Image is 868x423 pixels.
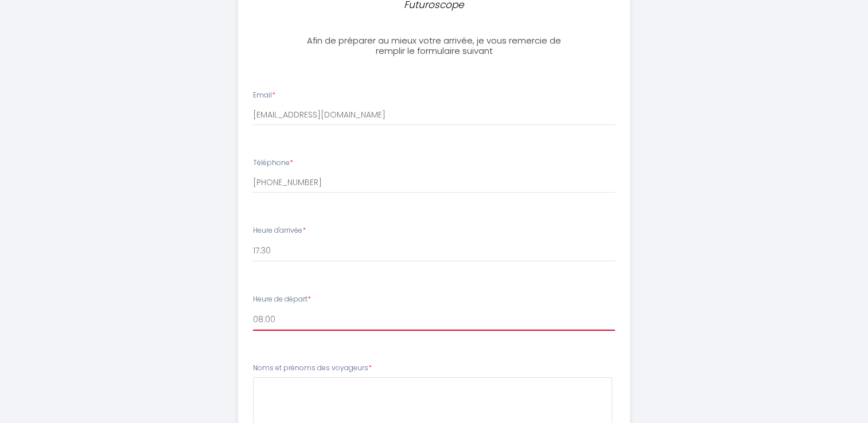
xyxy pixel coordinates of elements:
[253,225,306,236] label: Heure d'arrivée
[253,363,372,374] label: Noms et prénoms des voyageurs
[253,294,311,305] label: Heure de départ
[253,158,293,169] label: Téléphone
[253,90,275,101] label: Email
[306,36,562,56] h3: Afin de préparer au mieux votre arrivée, je vous remercie de remplir le formulaire suivant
